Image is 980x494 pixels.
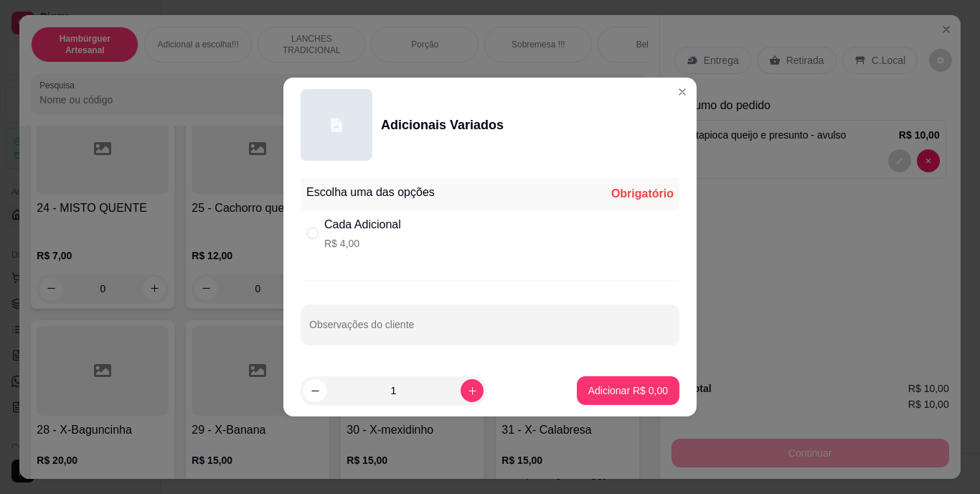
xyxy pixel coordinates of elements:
button: decrease-product-quantity [303,379,326,402]
button: Close [671,80,694,103]
div: Adicionais Variados [381,115,504,135]
button: increase-product-quantity [461,379,484,402]
button: Adicionar R$ 0,00 [577,376,679,405]
p: R$ 4,00 [324,236,401,251]
div: Escolha uma das opções [306,184,435,201]
div: Cada Adicional [324,216,401,233]
input: Observações do cliente [309,323,671,337]
div: Obrigatório [611,185,674,202]
p: Adicionar R$ 0,00 [588,383,668,398]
